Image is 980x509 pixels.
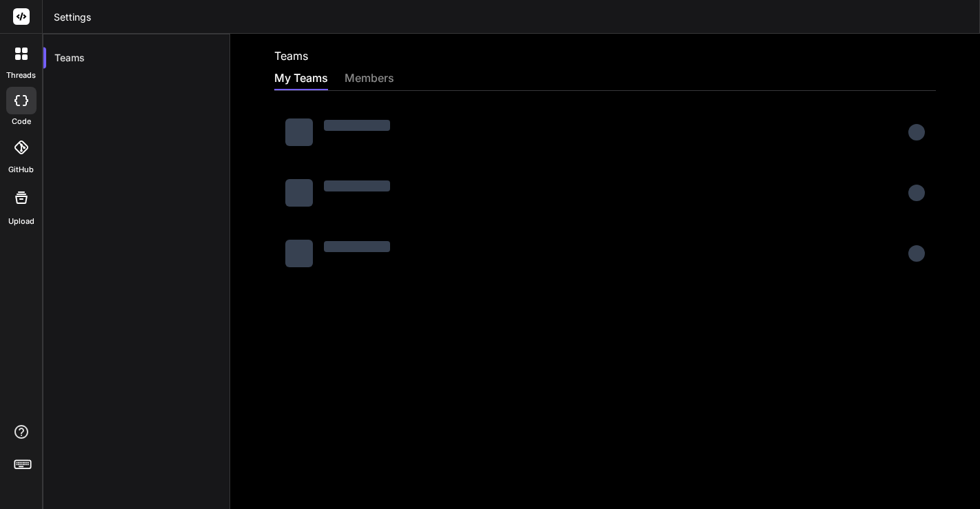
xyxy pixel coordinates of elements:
[274,48,308,64] h2: Teams
[345,70,394,89] div: members
[6,70,36,81] label: threads
[8,216,34,227] label: Upload
[12,116,31,127] label: code
[274,70,328,89] div: My Teams
[43,43,229,73] div: Teams
[8,164,34,176] label: GitHub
